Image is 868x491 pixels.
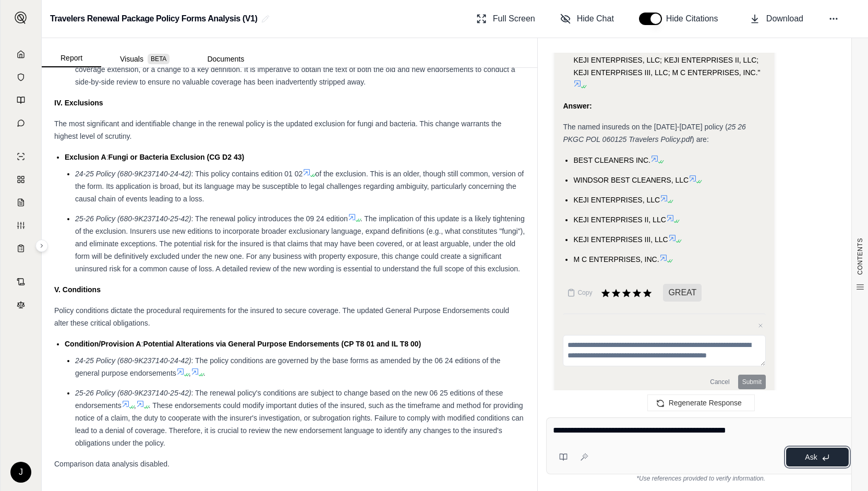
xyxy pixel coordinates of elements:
span: : This policy contains edition 01 02 [191,170,303,178]
span: WINDSOR BEST CLEANERS, LLC [573,176,689,184]
button: Visuals [101,51,188,67]
a: Contract Analysis [7,271,35,292]
a: Coverage Table [7,238,35,259]
strong: Answer: [563,102,592,110]
span: ). Since these endorsements can alter virtually any part of the policy, it is impossible to know ... [75,40,517,86]
img: Expand sidebar [15,11,27,24]
a: Claim Coverage [7,192,35,213]
em: 25 26 PKGC POL 060125 Travelers Policy.pdf [563,123,745,143]
a: Policy Comparisons [7,169,35,190]
span: Exclusion A [65,153,106,161]
span: Page 216: "The Named Insured is amended to read: BEST CLEANERS INC. WINDSOR BEST CLEANERS, LLC; K... [573,31,763,77]
span: . [203,369,206,377]
span: , [134,401,136,410]
button: Documents [188,51,263,67]
a: Legal Search Engine [7,294,35,315]
a: Single Policy [7,146,35,167]
a: Prompt Library [7,90,35,111]
span: KEJI ENTERPRISES, LLC [573,196,660,204]
a: Documents Vault [7,67,35,88]
button: Regenerate Response [647,394,755,411]
span: Full Screen [493,13,535,25]
strong: V. Conditions [54,285,101,294]
h2: Travelers Renewal Package Policy Forms Analysis (V1) [50,9,257,28]
span: 24-25 Policy (680-9K237140-24-42) [75,170,191,178]
span: Copy [577,289,592,297]
span: : [141,340,143,348]
span: CONTENTS [856,238,864,275]
span: M C ENTERPRISES, INC. [573,255,659,264]
span: Fungi or Bacteria Exclusion (CG D2 43) [108,153,245,161]
span: : [106,153,108,161]
span: Potential Alterations via General Purpose Endorsements (CP T8 01 and IL T8 00) [143,340,421,348]
span: of the exclusion. This is an older, though still common, version of the form. Its application is ... [75,170,524,203]
span: . The implication of this update is a likely tightening of the exclusion. Insurers use new editio... [75,214,525,273]
span: BEST CLEANERS INC. [573,156,650,164]
button: Report [42,50,101,67]
button: Cancel [706,375,733,389]
span: 24-25 Policy (680-9K237140-24-42) [75,356,191,365]
span: Comparison data analysis disabled. [54,460,170,468]
span: : The renewal policy's conditions are subject to change based on the new 06 25 editions of these ... [75,389,503,410]
span: 25-26 Policy (680-9K237140-25-42) [75,214,191,223]
button: Full Screen [472,8,539,29]
button: Expand sidebar [35,239,48,252]
button: Expand sidebar [10,7,31,28]
span: Hide Chat [577,13,614,25]
span: KEJI ENTERPRISES III, LLC [573,235,668,244]
span: The most significant and identifiable change in the renewal policy is the updated exclusion for f... [54,119,501,140]
span: . These endorsements could modify important duties of the insured, such as the timeframe and meth... [75,401,523,447]
span: 25-26 Policy (680-9K237140-25-42) [75,389,191,397]
span: , [189,369,191,377]
div: J [10,462,31,483]
button: Copy [563,282,596,303]
a: Home [7,44,35,65]
span: ) are: [692,135,709,143]
span: Condition/Provision A [65,340,141,348]
span: Regenerate Response [669,399,742,407]
span: BETA [148,54,170,64]
span: The named insureds on the [DATE]-[DATE] policy ( [563,123,727,131]
span: Ask [805,453,817,461]
span: Download [766,13,803,25]
a: Chat [7,113,35,134]
div: *Use references provided to verify information. [546,474,855,483]
span: Hide Citations [666,13,725,25]
span: : The renewal policy introduces the 09 24 edition [191,214,348,223]
strong: IV. Exclusions [54,99,103,107]
span: GREAT [663,284,702,302]
button: Ask [786,448,849,466]
a: Custom Report [7,215,35,236]
span: Policy conditions dictate the procedural requirements for the insured to secure coverage. The upd... [54,306,509,327]
span: : The policy conditions are governed by the base forms as amended by the 06 24 editions of the ge... [75,356,500,377]
button: Download [745,8,807,29]
button: Hide Chat [556,8,618,29]
span: KEJI ENTERPRISES II, LLC [573,215,666,224]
